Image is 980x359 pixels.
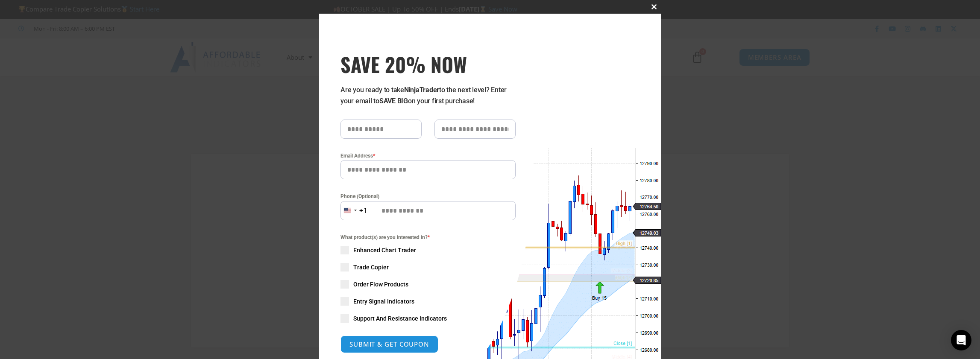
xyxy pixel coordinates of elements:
span: Support And Resistance Indicators [353,314,447,323]
label: Order Flow Products [340,280,516,289]
span: Enhanced Chart Trader [353,246,416,254]
p: Are you ready to take to the next level? Enter your email to on your first purchase! [340,85,516,107]
label: Trade Copier [340,263,516,271]
h3: SAVE 20% NOW [340,52,516,76]
label: Email Address [340,152,516,160]
label: Phone (Optional) [340,192,516,201]
div: Open Intercom Messenger [951,330,971,350]
span: Order Flow Products [353,280,408,289]
label: Enhanced Chart Trader [340,246,516,254]
label: Support And Resistance Indicators [340,314,516,323]
span: Entry Signal Indicators [353,297,414,306]
strong: SAVE BIG [379,97,408,105]
strong: NinjaTrader [404,86,439,94]
div: +1 [359,205,368,216]
span: What product(s) are you interested in? [340,233,516,242]
button: Selected country [340,201,368,220]
span: Trade Copier [353,263,389,271]
label: Entry Signal Indicators [340,297,516,306]
button: SUBMIT & GET COUPON [340,336,438,353]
